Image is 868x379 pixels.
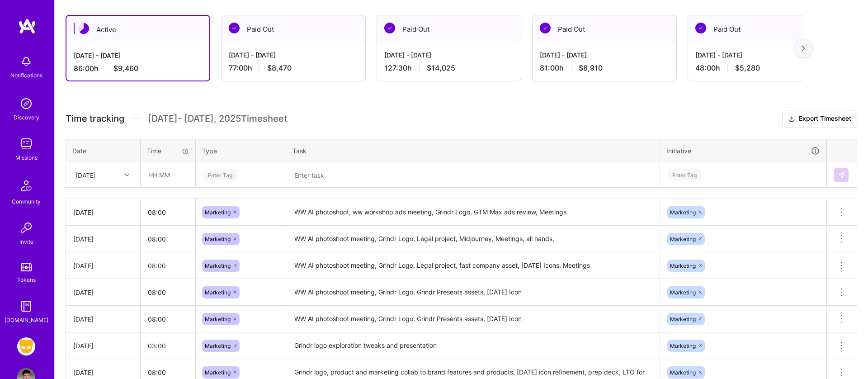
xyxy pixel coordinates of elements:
textarea: WW AI photoshoot meeting, Grindr Logo, Grindr Presents assets, [DATE] Icon [287,307,659,332]
img: discovery [17,95,35,113]
th: Type [196,139,286,162]
textarea: Grindr logo exploration tweaks and presentation [287,333,659,358]
span: Marketing [205,209,231,216]
div: [DATE] [73,341,133,351]
div: [DATE] - [DATE] [229,50,358,60]
textarea: WW AI photoshoot meeting, Grindr Logo, Grindr Presents assets, [DATE] Icon [287,280,659,305]
span: [DATE] - [DATE] , 2025 Timesheet [148,113,287,124]
div: [DATE] - [DATE] [74,51,202,60]
div: 81:00 h [540,63,669,73]
a: Grindr: Product & Marketing [15,337,38,355]
img: Paid Out [540,23,551,33]
i: icon Chevron [125,173,129,177]
div: Paid Out [377,15,521,43]
span: Marketing [670,209,696,216]
div: [DATE] - [DATE] [695,50,825,60]
div: [DATE] - [DATE] [540,50,669,60]
span: $5,280 [735,63,760,73]
span: Marketing [205,236,231,242]
div: [DATE] - [DATE] [384,50,514,60]
img: logo [18,18,36,34]
span: Time tracking [66,113,124,124]
span: Marketing [670,342,696,349]
div: Paid Out [222,15,365,43]
input: HH:MM [141,163,195,187]
textarea: WW AI photoshoot meeting, Grindr Logo, Legal project, Midjourney, Meetings, all hands, [287,227,659,251]
img: right [802,45,805,52]
img: Community [15,175,37,197]
img: Grindr: Product & Marketing [17,337,35,355]
div: Paid Out [688,15,832,43]
div: Initiative [666,146,820,156]
div: Discovery [14,113,39,122]
div: 48:00 h [695,63,825,73]
div: 127:30 h [384,63,514,73]
span: Marketing [205,342,231,349]
input: HH:MM [141,334,195,358]
input: HH:MM [141,280,195,304]
img: Paid Out [695,23,706,33]
img: bell [17,52,35,71]
span: $8,910 [579,63,603,73]
div: 86:00 h [74,64,202,73]
span: Marketing [670,316,696,322]
div: [DATE] [75,170,96,180]
img: Invite [17,219,35,237]
span: Marketing [205,316,231,322]
div: Tokens [17,275,36,284]
div: [DATE] [73,368,133,377]
div: [DATE] [73,234,133,244]
img: Paid Out [229,23,240,33]
input: HH:MM [141,307,195,331]
div: 77:00 h [229,63,358,73]
div: [DATE] [73,314,133,324]
textarea: WW AI photoshoot meeting, Grindr Logo, Legal project, fast company asset, [DATE] Icons, Meetings [287,253,659,278]
div: [DATE] [73,208,133,217]
img: Paid Out [384,23,395,33]
th: Date [66,139,141,162]
i: icon Download [788,114,795,124]
input: HH:MM [141,227,195,251]
div: [DATE] [73,288,133,297]
div: Time [147,146,189,156]
button: Export Timesheet [782,110,857,128]
div: Missions [15,153,38,162]
img: Submit [838,171,845,179]
input: HH:MM [141,254,195,278]
img: Active [78,23,89,34]
img: teamwork [17,135,35,153]
span: $9,460 [113,64,138,73]
div: Notifications [10,71,42,80]
span: Marketing [670,262,696,269]
span: Marketing [205,262,231,269]
span: Marketing [670,236,696,242]
textarea: WW AI photoshoot, ww workshop ads meeting, Grindr Logo, GTM Max ads review, Meetings [287,200,659,225]
span: Marketing [205,289,231,296]
span: Marketing [670,289,696,296]
th: Task [286,139,660,162]
div: [DOMAIN_NAME] [5,315,48,325]
div: Community [12,197,41,206]
img: tokens [21,263,32,271]
input: HH:MM [141,200,195,224]
div: Paid Out [533,15,676,43]
span: $14,025 [427,63,455,73]
span: Marketing [205,369,231,376]
span: $8,470 [267,63,292,73]
span: Marketing [670,369,696,376]
img: guide book [17,297,35,315]
div: Active [66,16,209,43]
div: Enter Tag [668,168,701,182]
div: [DATE] [73,261,133,270]
div: Enter Tag [203,168,237,182]
div: Invite [19,237,33,246]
